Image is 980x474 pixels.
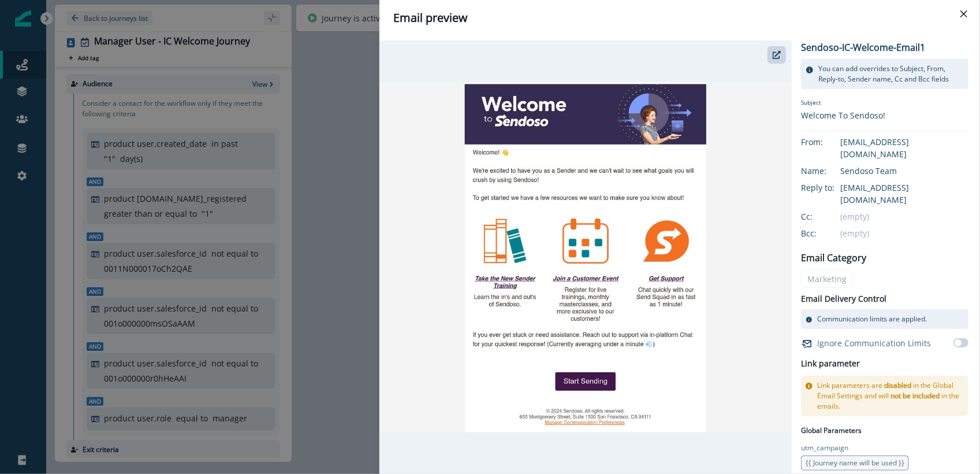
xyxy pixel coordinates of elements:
p: utm_campaign [801,443,848,453]
div: Name: [801,165,859,177]
span: disabled [884,380,911,390]
p: Subject [801,98,885,109]
button: Close [955,5,973,23]
div: From: [801,136,859,148]
span: not be included [890,391,940,401]
div: Reply to: [801,182,859,194]
div: (empty) [840,227,968,239]
img: email asset unavailable [379,82,792,433]
div: Sendoso Team [840,165,968,177]
p: Link parameters are in the Global Email Settings and will in the emails. [817,380,964,412]
div: [EMAIL_ADDRESS][DOMAIN_NAME] [840,182,968,206]
div: [EMAIL_ADDRESS][DOMAIN_NAME] [840,136,968,160]
div: Bcc: [801,227,859,239]
h2: Link parameter [801,357,860,371]
div: Welcome To Sendoso! [801,109,885,121]
div: Email preview [393,9,966,27]
p: Sendoso-IC-Welcome-Email1 [801,40,925,54]
p: You can add overrides to Subject, From, Reply-to, Sender name, Cc and Bcc fields [818,64,964,84]
div: (empty) [840,210,968,223]
div: Cc: [801,210,859,223]
p: Global Parameters [801,423,862,436]
span: {{ Journey name will be used }} [806,458,904,468]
